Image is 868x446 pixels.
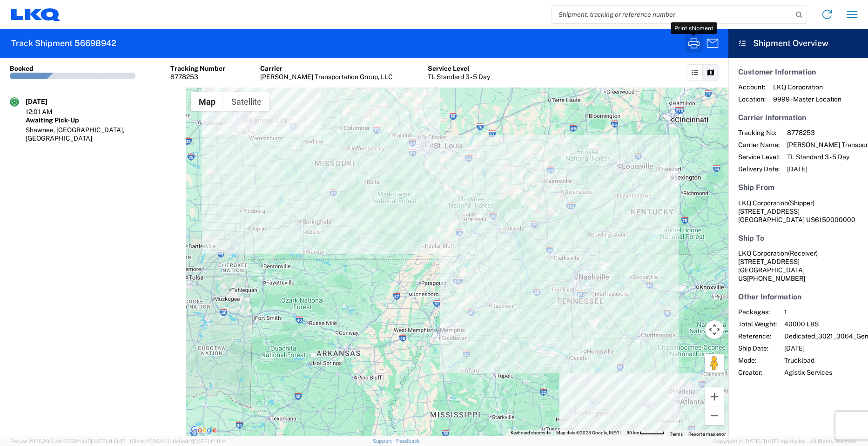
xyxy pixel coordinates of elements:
a: Open this area in Google Maps (opens a new window) [188,424,219,436]
input: Shipment, tracking or reference number [552,6,793,23]
address: [GEOGRAPHIC_DATA] US [738,249,858,283]
span: Server: 2025.20.0-db47332bad5 [11,439,126,444]
button: Show satellite imagery [223,92,269,111]
button: Drag Pegman onto the map to open Street View [705,354,724,372]
span: 6150000000 [815,216,855,223]
address: [GEOGRAPHIC_DATA] US [738,199,858,224]
span: Service Level: [738,153,780,161]
a: Feedback [396,438,420,444]
h5: Ship To [738,234,858,243]
span: Delivery Date: [738,165,780,173]
span: [DATE] 12:11:14 [193,439,226,444]
div: Booked [10,64,34,73]
span: (Receiver) [788,250,818,257]
span: Account: [738,83,766,91]
span: 9999 - Master Location [773,95,841,103]
span: Packages: [738,308,777,316]
h5: Other Information [738,292,858,301]
button: Keyboard shortcuts [511,430,551,436]
span: Total Weight: [738,320,777,328]
span: Map data ©2025 Google, INEGI [556,430,621,435]
header: Shipment Overview [728,29,868,58]
button: Map Scale: 50 km per 49 pixels [624,430,667,436]
span: (Shipper) [788,199,814,207]
span: LKQ Corporation [STREET_ADDRESS] [738,250,818,265]
div: Awaiting Pick-Up [26,116,176,124]
span: Ship Date: [738,344,777,352]
span: Creator: [738,368,777,377]
h5: Carrier Information [738,113,858,122]
span: [PHONE_NUMBER] [747,275,805,282]
span: LKQ Corporation [738,199,788,207]
img: Google [188,424,219,436]
h5: Ship From [738,183,858,192]
span: 50 km [626,430,639,435]
span: Reference: [738,332,777,340]
a: Report a map error [688,432,726,437]
div: Service Level [428,64,490,73]
h5: Customer Information [738,68,858,76]
div: 8778253 [170,73,225,81]
span: Carrier Name: [738,141,780,149]
button: Show street map [191,92,223,111]
div: TL Standard 3 - 5 Day [428,73,490,81]
button: Zoom out [705,406,724,425]
div: Carrier [260,64,393,73]
div: [PERSON_NAME] Transportation Group, LLC [260,73,393,81]
span: Mode: [738,356,777,365]
span: Tracking No: [738,128,780,137]
span: [DATE] 11:13:37 [91,439,126,444]
h2: Track Shipment 56698942 [11,38,116,49]
span: Client: 2025.20.0-8c6e0cf [130,439,226,444]
span: Location: [738,95,766,103]
span: Copyright © [DATE]-[DATE] Agistix Inc., All Rights Reserved [713,437,857,446]
span: [STREET_ADDRESS] [738,208,800,215]
a: Support [373,438,396,444]
div: Shawnee, [GEOGRAPHIC_DATA], [GEOGRAPHIC_DATA] [26,126,176,142]
div: Tracking Number [170,64,225,73]
div: 12:01 AM [26,108,72,116]
a: Terms [670,432,683,437]
button: Zoom in [705,387,724,406]
div: [DATE] [26,97,72,106]
button: Map camera controls [705,320,724,339]
span: LKQ Corporation [773,83,841,91]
